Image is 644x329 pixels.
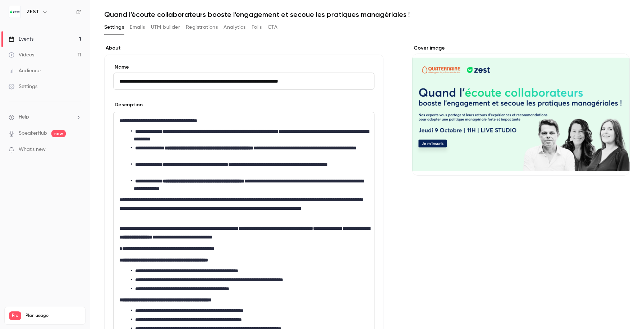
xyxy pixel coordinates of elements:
[113,101,143,108] label: Description
[19,130,47,137] a: SpeakerHub
[151,22,180,33] button: UTM builder
[412,45,630,52] label: Cover image
[224,22,246,33] button: Analytics
[113,64,374,71] label: Name
[51,130,66,137] span: new
[186,22,218,33] button: Registrations
[9,51,34,59] div: Videos
[268,22,277,33] button: CTA
[9,36,33,43] div: Events
[19,113,29,121] span: Help
[9,67,41,74] div: Audience
[19,146,46,153] span: What's new
[104,22,124,33] button: Settings
[9,311,21,320] span: Pro
[130,22,145,33] button: Emails
[104,10,630,19] h1: Quand l’écoute collaborateurs booste l’engagement et secoue les pratiques managériales !
[26,313,81,319] span: Plan usage
[27,8,39,15] h6: ZEST
[73,147,81,153] iframe: Noticeable Trigger
[412,45,630,176] section: Cover image
[252,22,262,33] button: Polls
[104,45,383,52] label: About
[9,83,37,90] div: Settings
[9,6,20,18] img: ZEST
[9,113,81,121] li: help-dropdown-opener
